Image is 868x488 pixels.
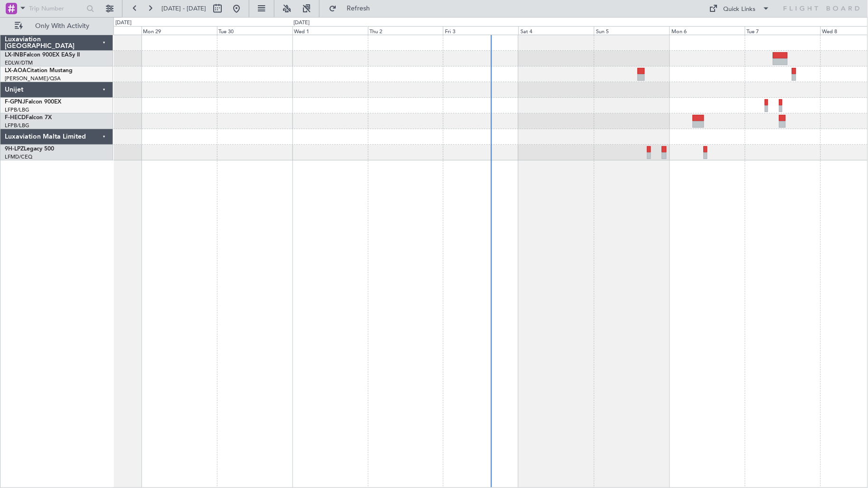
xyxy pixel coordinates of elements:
div: Mon 6 [670,26,745,35]
span: [DATE] - [DATE] [161,4,206,13]
div: Sat 4 [519,26,594,35]
a: LFMD/CEQ [5,153,32,160]
span: Refresh [339,5,378,12]
a: LX-INBFalcon 900EX EASy II [5,52,80,58]
a: LFPB/LBG [5,106,29,113]
a: [PERSON_NAME]/QSA [5,75,61,82]
div: [DATE] [115,19,132,27]
span: 9H-LPZ [5,146,24,152]
a: LFPB/LBG [5,122,29,129]
input: Trip Number [29,1,84,16]
a: F-HECDFalcon 7X [5,115,52,121]
a: LX-AOACitation Mustang [5,68,73,74]
div: Mon 29 [142,26,217,35]
span: Only With Activity [25,23,100,29]
a: EDLW/DTM [5,59,33,66]
div: Tue 7 [745,26,821,35]
button: Only With Activity [10,19,103,34]
button: Quick Links [705,1,775,16]
div: Tue 30 [217,26,292,35]
div: [DATE] [294,19,310,27]
div: Fri 3 [443,26,519,35]
div: Sun 5 [594,26,670,35]
span: LX-INB [5,52,23,58]
a: 9H-LPZLegacy 500 [5,146,54,152]
span: F-GPNJ [5,99,25,105]
div: Quick Links [724,5,756,14]
span: F-HECD [5,115,26,121]
div: Wed 1 [292,26,368,35]
button: Refresh [324,1,381,16]
div: Thu 2 [368,26,443,35]
span: LX-AOA [5,68,27,74]
a: F-GPNJFalcon 900EX [5,99,61,105]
